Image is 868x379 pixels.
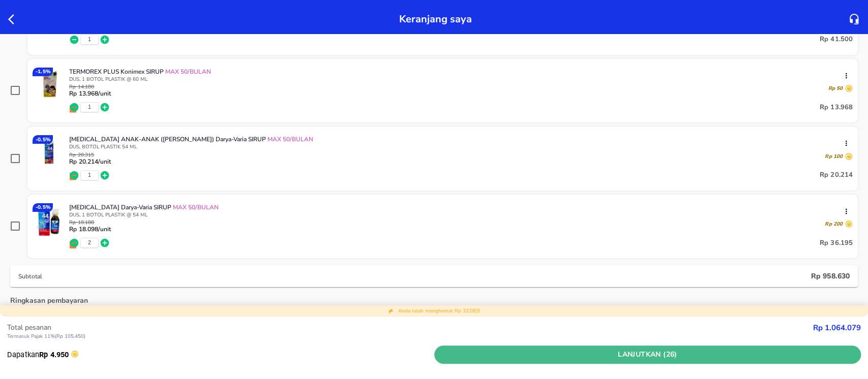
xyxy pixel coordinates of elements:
[820,237,853,249] p: Rp 36.195
[69,158,111,165] p: Rp 20.214 /unit
[18,272,811,280] p: Subtotal
[69,90,111,97] p: Rp 13.968 /unit
[825,153,843,160] p: Rp 100
[69,203,845,211] p: [MEDICAL_DATA] Darya-Varia SIRUP
[69,84,111,90] p: Rp 14.180
[33,135,53,144] div: - 0.5 %
[828,85,843,92] p: Rp 50
[33,203,53,212] div: - 0.5 %
[88,104,91,111] button: 1
[7,333,813,340] p: Termasuk Pajak 11% ( Rp 105.450 )
[164,68,211,76] span: MAX 50/BULAN
[438,349,857,361] span: Lanjutkan (26)
[171,203,219,211] span: MAX 50/BULAN
[820,101,853,113] p: Rp 13.968
[33,68,53,76] div: - 1.5 %
[88,36,91,43] button: 1
[266,135,313,143] span: MAX 50/BULAN
[69,220,111,226] p: Rp 18.188
[69,68,845,76] p: TERMOREX PLUS Konimex SIRUP
[7,322,813,333] p: Total pesanan
[825,220,843,228] p: Rp 200
[33,135,66,169] img: VICKS FORMULA 44 ANAK-ANAK (RASA STRAWBERRY) Darya-Varia SIRUP
[820,169,853,181] p: Rp 20.214
[88,172,91,179] button: 1
[33,68,66,101] img: TERMOREX PLUS Konimex SIRUP
[69,143,853,150] p: DUS, BOTOL PLASTIK 54 ML
[39,350,69,359] strong: Rp 4.950
[33,203,66,237] img: VICKS FORMULA 44 Darya-Varia SIRUP
[88,239,91,246] button: 2
[69,135,845,143] p: [MEDICAL_DATA] ANAK-ANAK ([PERSON_NAME]) Darya-Varia SIRUP
[69,226,111,233] p: Rp 18.098 /unit
[811,271,850,281] p: Rp 958.630
[10,295,88,306] p: Ringkasan pembayaran
[434,345,861,364] button: Lanjutkan (26)
[399,10,472,28] p: Keranjang saya
[813,323,861,333] strong: Rp 1.064.079
[7,349,434,360] p: Dapatkan
[69,211,853,218] p: DUS, 1 BOTOL PLASTIK @ 54 ML
[69,76,853,83] p: DUS, 1 BOTOL PLASTIK @ 60 ML
[820,34,853,46] p: Rp 41.500
[69,152,111,158] p: Rp 20.315
[388,308,394,314] img: total discount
